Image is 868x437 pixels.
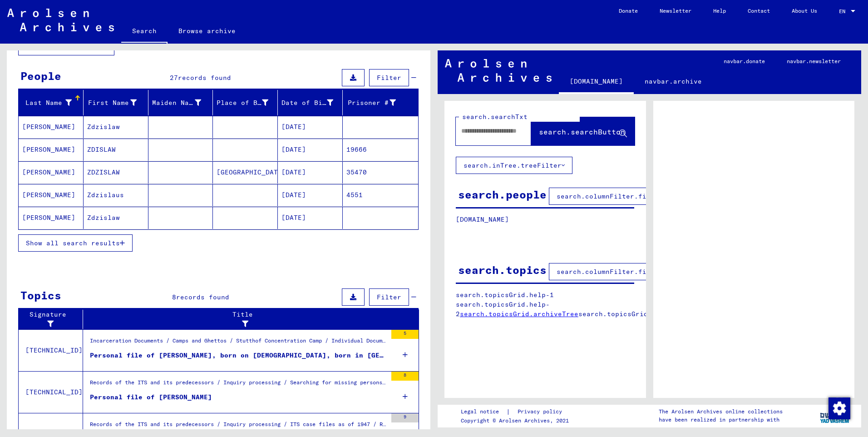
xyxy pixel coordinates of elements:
mat-header-cell: First Name [84,90,148,115]
button: search.columnFilter.filter [549,263,670,280]
div: First Name [87,98,137,108]
td: [TECHNICAL_ID] [19,329,83,371]
button: Filter [369,69,409,86]
mat-header-cell: Place of Birth [213,90,278,115]
div: Personal file of [PERSON_NAME], born on [DEMOGRAPHIC_DATA], born in [GEOGRAPHIC_DATA] [90,351,387,360]
a: search.topicsGrid.archiveTree [460,310,578,318]
div: Signature [22,310,85,329]
mat-cell: [PERSON_NAME] [19,116,84,138]
button: search.searchButton [531,117,635,145]
div: 9 [391,413,419,422]
div: Records of the ITS and its predecessors / Inquiry processing / Searching for missing persons / Tr... [90,378,387,391]
div: search.topics [458,262,547,278]
mat-header-cell: Date of Birth [278,90,343,115]
mat-cell: 19666 [343,139,418,161]
p: Copyright © Arolsen Archives, 2021 [461,417,573,425]
a: navbar.donate [713,50,776,72]
img: yv_logo.png [818,404,852,427]
div: Title [87,310,410,329]
a: [DOMAIN_NAME] [559,70,634,94]
div: Prisoner # [346,98,396,108]
div: | [461,407,573,417]
div: Prisoner # [346,95,407,110]
div: Last Name [22,98,72,108]
span: 27 [170,74,178,82]
mat-cell: [GEOGRAPHIC_DATA] [213,161,278,184]
div: Topics [20,287,61,303]
button: Show all search results [18,234,133,252]
mat-cell: [DATE] [278,116,343,138]
mat-cell: Zdzislaw [84,207,148,229]
span: records found [176,293,229,301]
span: search.columnFilter.filter [557,192,662,200]
span: search.columnFilter.filter [557,268,662,276]
img: Arolsen_neg.svg [445,59,552,82]
div: Maiden Name [152,95,213,110]
div: Personal file of [PERSON_NAME] [90,392,212,402]
button: search.inTree.treeFilter [456,157,572,174]
div: First Name [87,95,148,110]
span: Filter [377,74,401,82]
mat-cell: [PERSON_NAME] [19,139,84,161]
div: Place of Birth [217,98,268,108]
mat-cell: [DATE] [278,207,343,229]
mat-header-cell: Prisoner # [343,90,418,115]
td: [TECHNICAL_ID] [19,371,83,413]
img: Arolsen_neg.svg [7,9,114,31]
div: People [20,68,61,84]
mat-cell: 4551 [343,184,418,206]
mat-cell: [PERSON_NAME] [19,184,84,206]
mat-cell: [PERSON_NAME] [19,207,84,229]
div: Incarceration Documents / Camps and Ghettos / Stutthof Concentration Camp / Individual Documents ... [90,337,387,349]
div: Last Name [22,95,83,110]
div: Date of Birth [281,98,333,108]
div: search.people [458,186,547,203]
span: Filter [377,293,401,301]
mat-label: search.searchTxt [462,113,528,121]
span: records found [178,74,231,82]
a: Privacy policy [510,407,573,417]
mat-cell: [DATE] [278,184,343,206]
a: Browse archive [168,20,247,42]
p: [DOMAIN_NAME] [456,215,634,224]
a: Search [121,20,168,44]
a: navbar.archive [634,70,713,92]
p: The Arolsen Archives online collections [659,407,783,416]
mat-cell: Zdzislaus [84,184,148,206]
button: Filter [369,288,409,306]
span: EN [839,8,849,15]
div: 5 [391,330,419,339]
a: Legal notice [461,407,506,417]
p: search.topicsGrid.help-1 search.topicsGrid.help-2 search.topicsGrid.manually. [456,290,635,319]
mat-cell: Zdzislaw [84,116,148,138]
div: Records of the ITS and its predecessors / Inquiry processing / ITS case files as of 1947 / Reposi... [90,420,387,433]
div: Date of Birth [281,95,345,110]
mat-cell: [PERSON_NAME] [19,161,84,184]
mat-header-cell: Last Name [19,90,84,115]
button: search.columnFilter.filter [549,188,670,205]
div: Signature [22,310,76,329]
a: navbar.newsletter [776,50,852,72]
mat-cell: 35470 [343,161,418,184]
mat-header-cell: Maiden Name [148,90,213,115]
img: Change consent [829,397,850,419]
span: search.searchButton [539,127,625,136]
span: Show all search results [26,239,120,247]
mat-cell: ZDISLAW [84,139,148,161]
mat-cell: ZDZISLAW [84,161,148,184]
div: Place of Birth [217,95,280,110]
div: Title [87,310,401,329]
div: Maiden Name [152,98,202,108]
p: have been realized in partnership with [659,416,783,424]
mat-cell: [DATE] [278,161,343,184]
span: 8 [172,293,176,301]
mat-cell: [DATE] [278,139,343,161]
div: 8 [391,372,419,381]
